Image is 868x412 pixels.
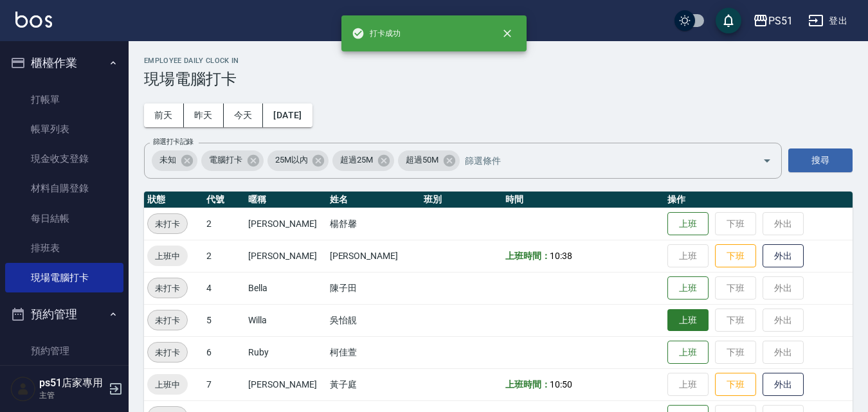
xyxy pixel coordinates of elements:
[327,240,421,272] td: [PERSON_NAME]
[664,192,853,208] th: 操作
[763,244,804,268] button: 外出
[39,390,105,401] p: 主管
[667,276,709,300] button: 上班
[144,103,184,127] button: 前天
[715,373,756,397] button: 下班
[153,137,194,147] label: 篩選打卡記錄
[748,8,798,34] button: PS51
[5,263,123,292] a: 現場電腦打卡
[152,150,197,171] div: 未知
[263,103,312,127] button: [DATE]
[763,373,804,397] button: 外出
[352,27,401,40] span: 打卡成功
[147,249,188,263] span: 上班中
[398,150,460,171] div: 超過50M
[327,336,421,368] td: 柯佳萱
[203,240,245,272] td: 2
[15,12,52,28] img: Logo
[5,46,123,80] button: 櫃檯作業
[493,19,521,48] button: close
[505,251,550,261] b: 上班時間：
[5,298,123,331] button: 預約管理
[398,154,446,166] span: 超過50M
[148,346,187,359] span: 未打卡
[327,192,421,208] th: 姓名
[667,341,709,364] button: 上班
[5,233,123,263] a: 排班表
[5,144,123,174] a: 現金收支登錄
[757,150,777,171] button: Open
[148,217,187,231] span: 未打卡
[332,154,381,166] span: 超過25M
[203,336,245,368] td: 6
[144,192,203,208] th: 狀態
[768,13,793,29] div: PS51
[327,272,421,304] td: 陳子田
[5,336,123,366] a: 預約管理
[152,154,184,166] span: 未知
[715,244,756,268] button: 下班
[420,192,502,208] th: 班別
[184,103,224,127] button: 昨天
[245,208,326,240] td: [PERSON_NAME]
[788,148,853,172] button: 搜尋
[203,272,245,304] td: 4
[39,377,105,390] h5: ps51店家專用
[245,240,326,272] td: [PERSON_NAME]
[716,8,741,33] button: save
[550,251,572,261] span: 10:38
[203,304,245,336] td: 5
[10,376,36,402] img: Person
[327,208,421,240] td: 楊舒馨
[203,192,245,208] th: 代號
[148,314,187,327] span: 未打卡
[803,9,853,33] button: 登出
[144,57,853,65] h2: Employee Daily Clock In
[550,379,572,390] span: 10:50
[332,150,394,171] div: 超過25M
[5,85,123,114] a: 打帳單
[327,304,421,336] td: 吳怡靚
[267,150,329,171] div: 25M以內
[667,212,709,236] button: 上班
[245,192,326,208] th: 暱稱
[148,282,187,295] span: 未打卡
[267,154,316,166] span: 25M以內
[327,368,421,400] td: 黃子庭
[144,70,853,88] h3: 現場電腦打卡
[201,150,264,171] div: 電腦打卡
[245,272,326,304] td: Bella
[462,149,740,172] input: 篩選條件
[147,378,188,391] span: 上班中
[224,103,264,127] button: 今天
[502,192,664,208] th: 時間
[245,336,326,368] td: Ruby
[245,304,326,336] td: Willa
[5,114,123,144] a: 帳單列表
[203,368,245,400] td: 7
[505,379,550,390] b: 上班時間：
[5,204,123,233] a: 每日結帳
[245,368,326,400] td: [PERSON_NAME]
[203,208,245,240] td: 2
[667,309,709,332] button: 上班
[201,154,250,166] span: 電腦打卡
[5,174,123,203] a: 材料自購登錄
